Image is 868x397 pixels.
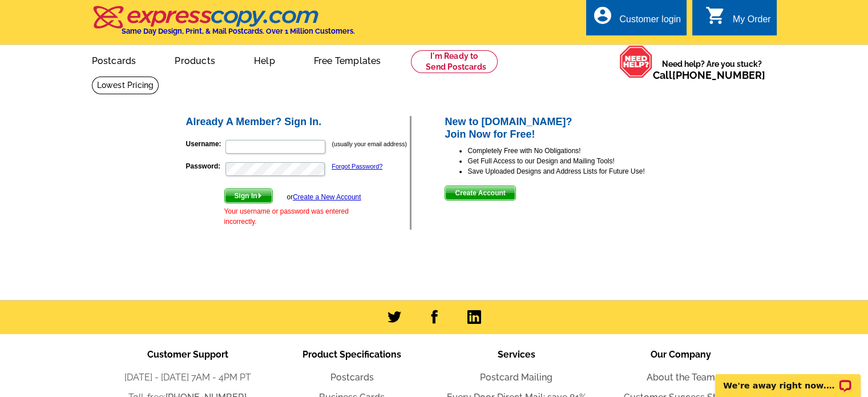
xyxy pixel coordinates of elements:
span: Need help? Are you stuck? [653,58,771,81]
div: My Order [733,14,771,30]
a: Same Day Design, Print, & Mail Postcards. Over 1 Million Customers. [92,14,355,35]
img: help [619,45,653,78]
a: Postcards [74,46,155,73]
span: Call [653,69,765,81]
a: Postcards [330,372,374,383]
button: Create Account [445,186,515,200]
a: [PHONE_NUMBER] [672,69,765,81]
a: Free Templates [296,46,399,73]
li: Save Uploaded Designs and Address Lists for Future Use! [467,166,684,177]
a: Forgot Password? [332,163,382,170]
span: Services [498,349,535,360]
a: Postcard Mailing [480,372,552,383]
span: Our Company [651,349,711,360]
div: Your username or password was entered incorrectly. [224,206,361,227]
a: shopping_cart My Order [705,13,771,27]
span: Customer Support [147,349,228,360]
h4: Same Day Design, Print, & Mail Postcards. Over 1 Million Customers. [122,27,355,35]
h2: Already A Member? Sign In. [186,116,410,129]
a: account_circle Customer login [592,13,681,27]
span: Product Specifications [302,349,401,360]
div: or [286,192,361,202]
div: Customer login [619,14,681,30]
li: [DATE] - [DATE] 7AM - 4PM PT [106,371,270,384]
i: shopping_cart [705,5,726,26]
button: Sign In [224,189,273,203]
a: Create a New Account [293,193,361,201]
i: account_circle [592,5,612,26]
h2: New to [DOMAIN_NAME]? Join Now for Free! [445,116,684,141]
img: button-next-arrow-white.png [257,193,263,198]
label: Username: [186,139,224,149]
span: Sign In [225,189,272,203]
label: Password: [186,161,224,171]
a: Help [236,46,293,73]
a: Products [156,46,233,73]
a: About the Team [647,372,715,383]
small: (usually your email address) [332,141,407,147]
li: Completely Free with No Obligations! [467,146,684,156]
iframe: LiveChat chat widget [708,361,868,397]
span: Create Account [445,186,515,200]
li: Get Full Access to our Design and Mailing Tools! [467,156,684,166]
